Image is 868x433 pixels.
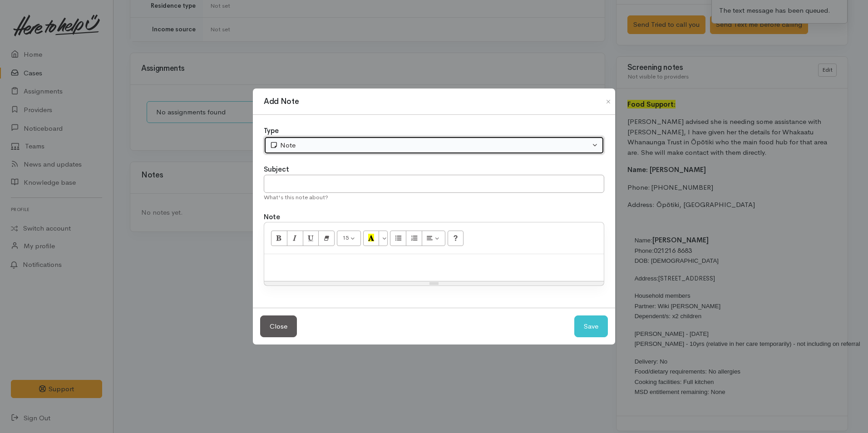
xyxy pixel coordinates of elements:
button: Bold (CTRL+B) [271,231,287,246]
div: What's this note about? [264,193,604,202]
div: Resize [264,281,604,285]
button: Save [574,315,608,338]
button: Recent Color [363,231,380,246]
button: Close [260,315,297,338]
button: Italic (CTRL+I) [287,231,303,246]
button: Font Size [337,231,361,246]
span: 15 [342,234,349,241]
label: Type [264,126,279,136]
button: More Color [379,231,388,246]
h1: Add Note [264,96,299,108]
button: Paragraph [422,231,445,246]
button: Underline (CTRL+U) [303,231,319,246]
button: Ordered list (CTRL+SHIFT+NUM8) [406,231,422,246]
button: Unordered list (CTRL+SHIFT+NUM7) [390,231,406,246]
label: Subject [264,164,289,175]
button: Help [448,231,464,246]
button: Close [601,96,616,107]
div: Note [270,140,590,151]
button: Remove Font Style (CTRL+\) [318,231,335,246]
button: Note [264,136,604,155]
label: Note [264,212,280,222]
